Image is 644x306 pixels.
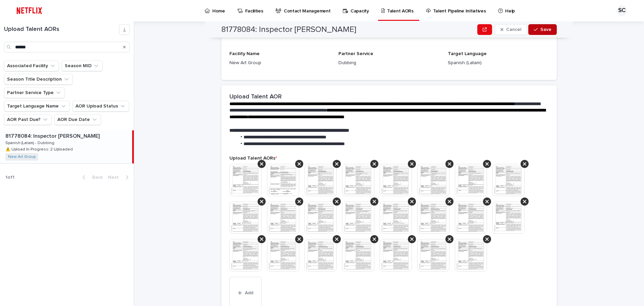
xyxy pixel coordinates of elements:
[108,175,123,180] span: Next
[54,114,101,125] button: AOR Due Date
[4,114,52,125] button: AOR Past Due?
[528,24,557,35] button: Save
[4,60,59,71] button: Associated Facility
[4,26,119,33] h1: Upload Talent AORs
[4,42,130,52] input: Search
[72,101,129,112] button: AOR Upload Status
[229,156,277,161] span: Upload Talent AORs
[229,93,282,101] h2: Upload Talent AOR
[62,60,103,71] button: Season MID
[4,74,73,85] button: Season Title Description
[8,155,36,159] a: New Art Group
[88,175,103,180] span: Back
[448,59,549,67] p: Spanish (Latam)
[4,87,65,98] button: Partner Service Type
[540,27,551,32] span: Save
[495,24,527,35] button: Cancel
[229,51,260,56] span: Facility Name
[13,4,45,17] img: ifQbXi3ZQGMSEF7WDB7W
[338,51,373,56] span: Partner Service
[5,132,101,139] p: 81778084: Inspector [PERSON_NAME]
[221,25,356,35] h2: 81778084: Inspector [PERSON_NAME]
[506,27,521,32] span: Cancel
[616,5,627,16] div: SC
[77,174,105,180] button: Back
[245,291,253,295] span: Add
[448,51,487,56] span: Target Language
[338,59,439,67] p: Dubbing
[229,59,330,67] p: New Art Group
[5,139,56,145] p: Spanish (Latam) - Dubbing
[4,101,70,112] button: Target Language Name
[105,174,134,180] button: Next
[5,146,74,152] p: ⚠️ Upload In Progress: 2 Uploaded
